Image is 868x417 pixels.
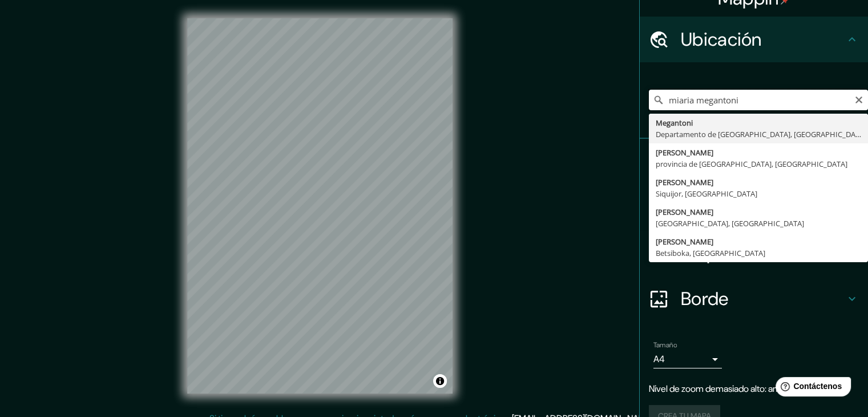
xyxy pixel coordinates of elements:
[656,129,866,139] font: Departamento de [GEOGRAPHIC_DATA], [GEOGRAPHIC_DATA]
[640,139,868,185] div: Patas
[656,248,765,258] font: Betsiboka, [GEOGRAPHIC_DATA]
[656,218,804,228] font: [GEOGRAPHIC_DATA], [GEOGRAPHIC_DATA]
[766,372,855,404] iframe: Lanzador de widgets de ayuda
[854,94,863,105] button: Claro
[187,18,453,394] canvas: Mapa
[640,185,868,230] div: Estilo
[653,353,665,365] font: A4
[653,350,722,368] div: A4
[649,90,868,110] input: Elige tu ciudad o zona
[681,287,729,311] font: Borde
[649,383,813,395] font: Nivel de zoom demasiado alto: amplíe más
[656,159,847,169] font: provincia de [GEOGRAPHIC_DATA], [GEOGRAPHIC_DATA]
[656,118,693,128] font: Megantoni
[656,236,713,247] font: [PERSON_NAME]
[640,276,868,322] div: Borde
[656,177,713,187] font: [PERSON_NAME]
[681,27,762,51] font: Ubicación
[653,340,677,350] font: Tamaño
[656,189,757,199] font: Siquijor, [GEOGRAPHIC_DATA]
[433,374,447,388] button: Activar o desactivar atribución
[656,207,713,217] font: [PERSON_NAME]
[640,230,868,276] div: Disposición
[640,17,868,62] div: Ubicación
[656,147,713,158] font: [PERSON_NAME]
